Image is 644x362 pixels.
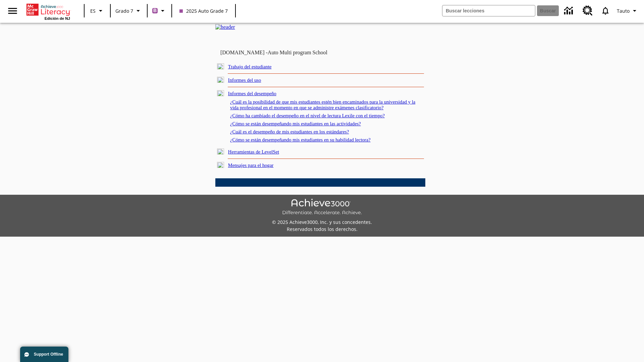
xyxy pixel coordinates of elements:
img: plus.gif [217,148,224,155]
td: [DOMAIN_NAME] - [220,50,344,56]
a: ¿Cómo se están desempeñando mis estudiantes en las actividades? [230,121,361,126]
a: Informes del desempeño [228,91,276,96]
nobr: Auto Multi program School [268,50,327,55]
span: 2025 Auto Grade 7 [179,7,228,14]
input: Buscar campo [442,5,535,16]
a: Centro de recursos, Se abrirá en una pestaña nueva. [579,2,597,20]
button: Support Offline [20,347,68,362]
a: Notificaciones [597,2,614,19]
span: Tauto [617,7,630,14]
a: ¿Cómo se están desempeñando mis estudiantes en su habilidad lectora? [230,137,371,142]
span: B [153,6,157,15]
img: plus.gif [217,162,224,168]
img: minus.gif [217,90,224,96]
button: Lenguaje: ES, Selecciona un idioma [87,5,108,17]
button: Perfil/Configuración [614,5,641,17]
img: header [215,24,235,30]
img: Achieve3000 Differentiate Accelerate Achieve [282,199,362,216]
a: ¿Cómo ha cambiado el desempeño en el nivel de lectura Lexile con el tiempo? [230,113,385,118]
img: plus.gif [217,63,224,69]
a: Trabajo del estudiante [228,64,272,69]
a: Informes del uso [228,77,261,83]
button: Grado: Grado 7, Elige un grado [113,5,145,17]
a: Mensajes para el hogar [228,163,274,168]
span: Support Offline [34,352,63,357]
img: plus.gif [217,77,224,83]
span: Grado 7 [115,7,133,14]
a: ¿Cuál es la posibilidad de que mis estudiantes estén bien encaminados para la universidad y la vi... [230,99,415,110]
a: ¿Cuál es el desempeño de mis estudiantes en los estándares? [230,129,349,134]
span: ES [90,7,96,14]
button: Abrir el menú lateral [3,1,22,21]
button: Boost El color de la clase es morado/púrpura. Cambiar el color de la clase. [150,5,169,17]
span: Edición de NJ [45,16,70,20]
a: Centro de información [560,2,579,20]
a: Herramientas de LevelSet [228,149,279,155]
div: Portada [26,2,70,20]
